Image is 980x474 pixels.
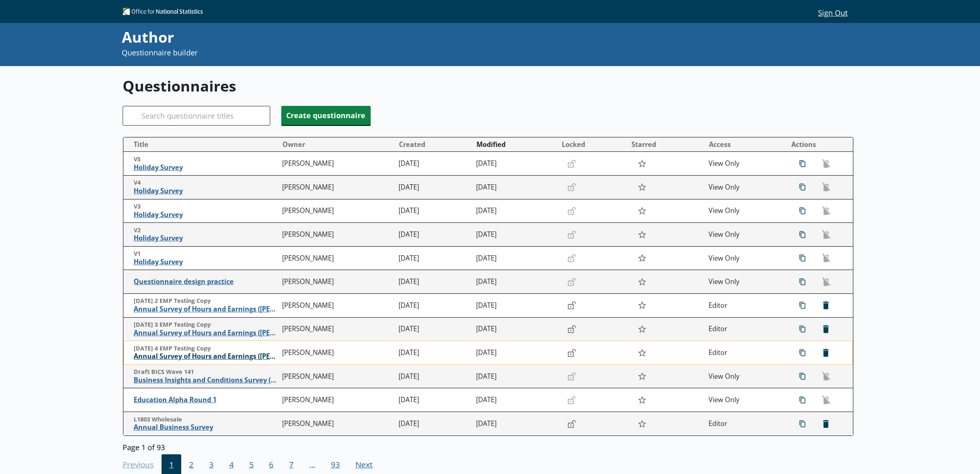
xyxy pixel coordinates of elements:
[123,106,270,126] input: Search questionnaire titles
[134,187,278,195] span: Holiday Survey
[279,364,395,388] td: [PERSON_NAME]
[634,250,651,266] button: Star
[634,369,651,384] button: Star
[705,246,783,270] td: View Only
[395,388,472,412] td: [DATE]
[279,341,395,365] td: [PERSON_NAME]
[134,396,278,404] span: Education Alpha Round 1
[811,5,854,19] button: Sign Out
[634,392,651,408] button: Star
[705,270,783,294] td: View Only
[563,346,580,360] button: Lock
[395,317,472,341] td: [DATE]
[395,364,472,388] td: [DATE]
[473,364,558,388] td: [DATE]
[705,223,783,247] td: View Only
[281,106,371,125] button: Create questionnaire
[134,277,278,286] span: Questionnaire design practice
[122,48,663,58] p: Questionnaire builder
[395,138,472,151] button: Created
[705,152,783,176] td: View Only
[134,368,278,376] span: Draft BICS Wave 141
[279,412,395,436] td: [PERSON_NAME]
[134,203,278,211] span: V3
[395,412,472,436] td: [DATE]
[127,138,278,151] button: Title
[134,321,278,329] span: [DATE] 3 EMP Testing Copy
[279,270,395,294] td: [PERSON_NAME]
[473,341,558,365] td: [DATE]
[473,317,558,341] td: [DATE]
[634,274,651,290] button: Star
[134,179,278,187] span: V4
[395,246,472,270] td: [DATE]
[634,345,651,360] button: Star
[134,297,278,305] span: [DATE] 2 EMP Testing Copy
[634,179,651,195] button: Star
[279,176,395,199] td: [PERSON_NAME]
[134,352,278,361] span: Annual Survey of Hours and Earnings ([PERSON_NAME])
[473,152,558,176] td: [DATE]
[123,76,854,96] h1: Questionnaires
[134,250,278,258] span: V1
[473,388,558,412] td: [DATE]
[279,246,395,270] td: [PERSON_NAME]
[134,376,278,385] span: Business Insights and Conditions Survey (BICS)
[134,258,278,266] span: Holiday Survey
[134,234,278,243] span: Holiday Survey
[279,152,395,176] td: [PERSON_NAME]
[705,199,783,223] td: View Only
[279,294,395,318] td: [PERSON_NAME]
[134,211,278,219] span: Holiday Survey
[122,27,663,48] div: Author
[134,305,278,314] span: Annual Survey of Hours and Earnings ([PERSON_NAME])
[706,138,782,151] button: Access
[473,199,558,223] td: [DATE]
[279,388,395,412] td: [PERSON_NAME]
[473,294,558,318] td: [DATE]
[634,321,651,337] button: Star
[473,412,558,436] td: [DATE]
[705,412,783,436] td: Editor
[473,246,558,270] td: [DATE]
[563,298,580,312] button: Lock
[705,341,783,365] td: Editor
[705,364,783,388] td: View Only
[134,416,278,424] span: L1803 Wholesale
[395,294,472,318] td: [DATE]
[134,329,278,337] span: Annual Survey of Hours and Earnings ([PERSON_NAME])
[563,417,580,431] button: Lock
[634,298,651,313] button: Star
[395,152,472,176] td: [DATE]
[473,270,558,294] td: [DATE]
[705,317,783,341] td: Editor
[134,423,278,432] span: Annual Business Survey
[123,440,854,452] div: Page 1 of 93
[395,270,472,294] td: [DATE]
[134,156,278,163] span: V5
[634,227,651,242] button: Star
[783,137,852,152] th: Actions
[279,138,395,151] button: Owner
[473,138,558,151] button: Modified
[134,163,278,172] span: Holiday Survey
[279,223,395,247] td: [PERSON_NAME]
[705,294,783,318] td: Editor
[473,223,558,247] td: [DATE]
[279,199,395,223] td: [PERSON_NAME]
[563,322,580,336] button: Lock
[395,223,472,247] td: [DATE]
[634,156,651,172] button: Star
[395,176,472,199] td: [DATE]
[558,138,627,151] button: Locked
[395,199,472,223] td: [DATE]
[279,317,395,341] td: [PERSON_NAME]
[134,345,278,353] span: [DATE] 4 EMP Testing Copy
[705,388,783,412] td: View Only
[634,203,651,219] button: Star
[395,341,472,365] td: [DATE]
[134,227,278,234] span: V2
[628,138,705,151] button: Starred
[705,176,783,199] td: View Only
